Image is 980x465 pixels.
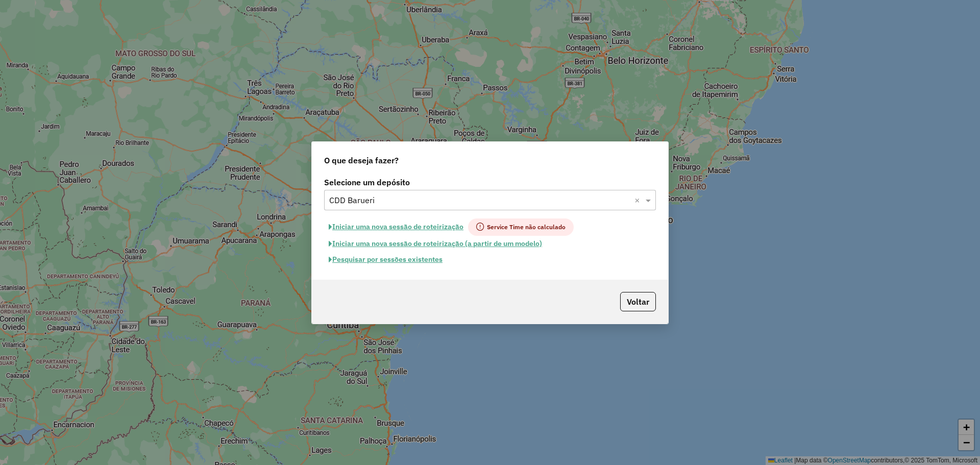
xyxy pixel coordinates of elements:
[324,218,468,236] button: Iniciar uma nova sessão de roteirização
[634,194,643,206] span: Clear all
[324,176,656,188] label: Selecione um depósito
[620,292,656,311] button: Voltar
[324,154,399,166] span: O que deseja fazer?
[468,218,574,236] span: Service Time não calculado
[324,252,447,267] button: Pesquisar por sessões existentes
[324,236,547,252] button: Iniciar uma nova sessão de roteirização (a partir de um modelo)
